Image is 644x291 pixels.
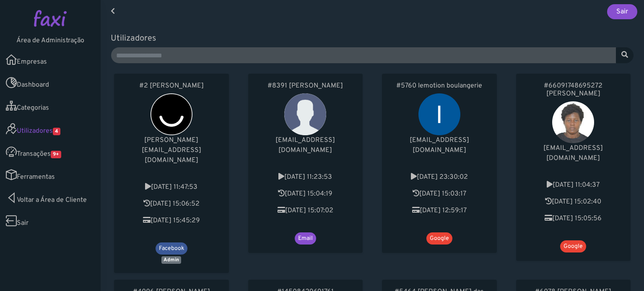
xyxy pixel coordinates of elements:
[122,216,221,226] p: Última transacção
[543,144,603,162] span: [EMAIL_ADDRESS][DOMAIN_NAME]
[161,256,181,264] span: Admin
[122,182,221,192] p: Criado em
[390,189,488,199] p: Última actividade
[525,197,623,207] p: Última actividade
[257,189,355,199] p: Última actividade
[607,4,637,19] a: Sair
[156,242,187,255] span: Facebook
[410,136,469,155] span: [EMAIL_ADDRESS][DOMAIN_NAME]
[122,82,221,90] a: #2 [PERSON_NAME]
[390,82,488,90] a: #5760 lemotion boulangerie
[122,199,221,209] p: Última actividade
[257,82,355,90] a: #8391 [PERSON_NAME]
[111,33,634,44] h5: Utilizadores
[142,136,201,165] span: [PERSON_NAME][EMAIL_ADDRESS][DOMAIN_NAME]
[426,232,452,245] span: Google
[390,206,488,216] p: Última transacção
[525,214,623,224] p: Última transacção
[525,82,623,98] a: #66091748695272 [PERSON_NAME]
[257,206,355,216] p: Última transacção
[275,136,335,155] span: [EMAIL_ADDRESS][DOMAIN_NAME]
[295,232,316,245] span: Email
[51,151,61,158] span: 9+
[525,180,623,190] p: Criado em
[560,240,586,252] span: Google
[53,128,60,135] span: 4
[257,172,355,182] p: Criado em
[390,172,488,182] p: Criado em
